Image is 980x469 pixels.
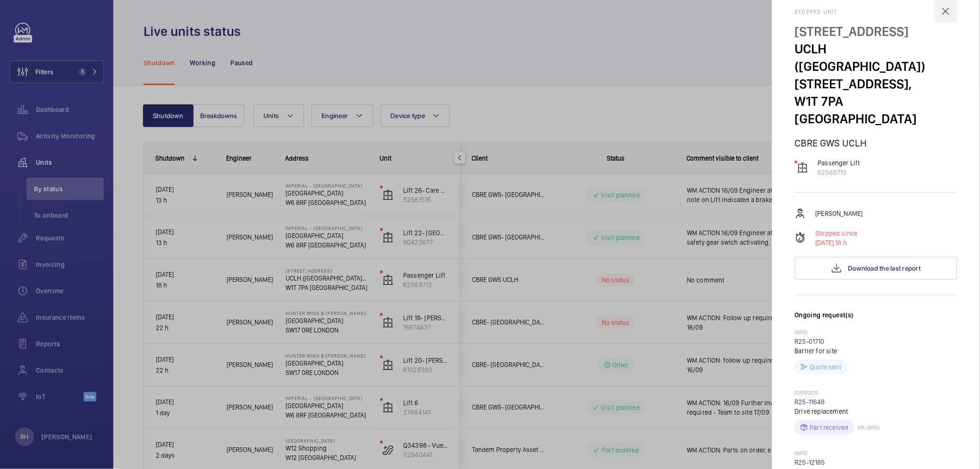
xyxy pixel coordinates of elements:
p: Barrier for site [795,346,957,356]
img: elevator.svg [797,162,809,173]
p: 62569713 [818,168,861,177]
p: W1T 7PA [GEOGRAPHIC_DATA] [795,93,957,128]
p: Passenger Lift [818,158,861,168]
p: [PERSON_NAME] [816,209,863,218]
button: Download the last report [795,257,957,280]
h3: Ongoing request(s) [795,310,957,329]
p: [DATE] [795,329,957,337]
p: [STREET_ADDRESS] [795,23,957,40]
span: [DATE], [816,239,836,247]
p: 18 h [816,238,858,247]
p: UCLH ([GEOGRAPHIC_DATA]) [STREET_ADDRESS], [795,40,957,93]
h2: Stopped unit [795,9,957,15]
p: 02/09/2025 [795,390,957,397]
a: R25-01710 [795,338,825,345]
p: Stopped since [816,229,858,238]
a: R25-12185 [795,459,826,466]
p: ETA: [DATE] [854,425,880,430]
p: [DATE] [795,450,957,458]
a: R25-11648 [795,398,826,406]
p: CBRE GWS UCLH [795,137,957,149]
p: Quote sent [810,362,842,372]
span: Download the last report [848,264,921,272]
p: Drive replacement [795,407,957,416]
p: Part received [810,423,849,432]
